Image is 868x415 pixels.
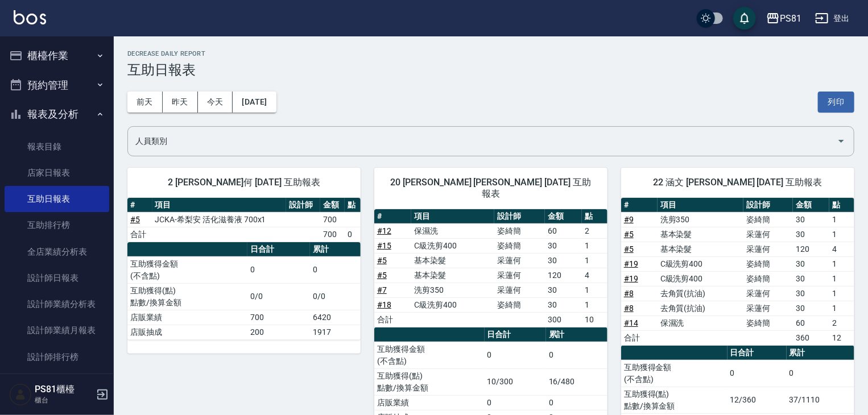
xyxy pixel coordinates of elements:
td: 0 [310,256,361,283]
th: 日合計 [485,327,546,342]
td: 互助獲得金額 (不含點) [621,360,728,387]
th: 項目 [152,198,287,213]
td: 合計 [127,227,152,242]
td: 120 [545,268,582,283]
td: 采蓮何 [494,283,545,297]
td: 互助獲得(點) 點數/換算金額 [374,368,485,395]
td: 采蓮何 [743,227,793,242]
td: 0 [345,227,361,242]
td: 保濕洗 [658,316,743,330]
a: #15 [377,241,391,250]
td: 30 [545,297,582,312]
th: 累計 [546,327,607,342]
input: 人員名稱 [133,131,832,151]
td: 姿綺簡 [743,271,793,286]
button: Open [832,132,850,150]
td: 1917 [310,325,361,339]
a: #12 [377,226,391,235]
td: C級洗剪400 [411,238,494,253]
span: 22 涵文 [PERSON_NAME] [DATE] 互助報表 [635,177,841,188]
td: 采蓮何 [743,242,793,256]
a: 互助日報表 [5,186,109,212]
td: 采蓮何 [743,286,793,301]
a: 設計師排行榜 [5,344,109,370]
th: 點 [829,198,854,213]
td: 700 [320,212,345,227]
table: a dense table [127,242,361,340]
td: 360 [793,330,829,345]
button: 報表及分析 [5,99,109,129]
img: Person [9,383,32,406]
td: 10 [582,312,607,327]
a: #9 [624,215,634,224]
td: 洗剪350 [411,283,494,297]
th: 設計師 [286,198,320,213]
th: 設計師 [494,209,545,224]
td: 基本染髮 [658,242,743,256]
td: 0 [546,342,607,368]
td: 姿綺簡 [494,223,545,238]
th: 日合計 [247,242,310,257]
button: 登出 [811,8,854,29]
td: 30 [545,283,582,297]
a: #19 [624,259,638,268]
td: 互助獲得(點) 點數/換算金額 [127,283,247,310]
td: 0/0 [310,283,361,310]
td: 200 [247,325,310,339]
td: 1 [829,227,854,242]
td: 60 [793,316,829,330]
div: PS81 [780,11,801,26]
th: # [374,209,411,224]
td: 姿綺簡 [743,212,793,227]
td: 1 [582,283,607,297]
td: 互助獲得(點) 點數/換算金額 [621,387,728,413]
h5: PS81櫃檯 [35,384,93,395]
h3: 互助日報表 [127,62,854,78]
td: 10/300 [485,368,546,395]
table: a dense table [374,209,607,327]
button: 今天 [198,92,233,113]
th: 累計 [310,242,361,257]
span: 20 [PERSON_NAME] [PERSON_NAME] [DATE] 互助報表 [388,177,594,200]
td: 店販業績 [374,395,485,410]
td: 姿綺簡 [494,297,545,312]
td: 去角質(抗油) [658,286,743,301]
td: 互助獲得金額 (不含點) [127,256,247,283]
td: 采蓮何 [743,301,793,316]
td: 300 [545,312,582,327]
td: 12 [829,330,854,345]
a: #5 [624,230,634,239]
td: 店販業績 [127,310,247,325]
button: 列印 [818,92,854,113]
button: 預約管理 [5,70,109,100]
td: C級洗剪400 [411,297,494,312]
th: 金額 [545,209,582,224]
td: 基本染髮 [411,253,494,268]
button: 昨天 [163,92,198,113]
th: 金額 [320,198,345,213]
td: 0 [485,395,546,410]
a: 報表目錄 [5,134,109,160]
td: 30 [793,227,829,242]
th: 點 [582,209,607,224]
td: JCKA-希梨安 活化滋養液 700x1 [152,212,287,227]
button: [DATE] [233,92,276,113]
td: 6420 [310,310,361,325]
td: 0 [728,360,787,387]
td: 姿綺簡 [743,316,793,330]
td: 0 [247,256,310,283]
a: #18 [377,300,391,309]
a: #8 [624,289,634,298]
th: 金額 [793,198,829,213]
img: Logo [14,10,46,24]
td: 1 [829,271,854,286]
th: 日合計 [728,346,787,360]
td: 保濕洗 [411,223,494,238]
td: 姿綺簡 [494,238,545,253]
td: 基本染髮 [411,268,494,283]
th: # [127,198,152,213]
td: 30 [793,256,829,271]
td: 互助獲得金額 (不含點) [374,342,485,368]
th: 累計 [787,346,854,360]
a: 店家日報表 [5,160,109,186]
